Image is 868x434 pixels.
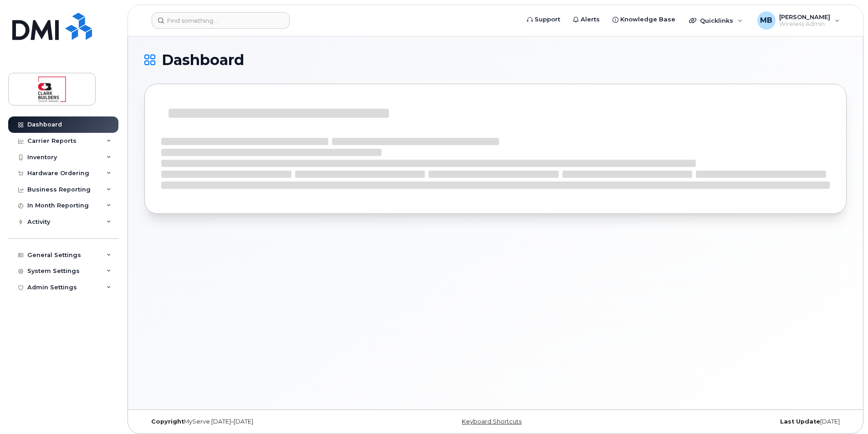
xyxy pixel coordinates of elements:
a: Keyboard Shortcuts [462,418,521,425]
strong: Last Update [780,418,820,425]
div: [DATE] [613,418,847,425]
div: MyServe [DATE]–[DATE] [144,418,378,425]
strong: Copyright [151,418,184,425]
span: Dashboard [162,53,244,67]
